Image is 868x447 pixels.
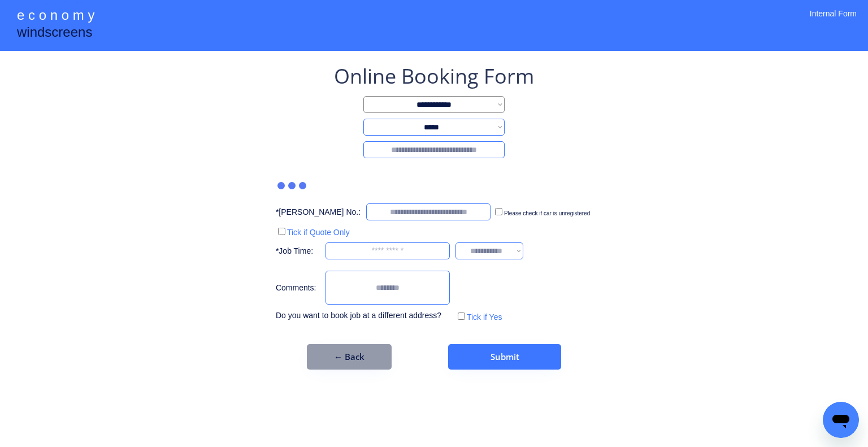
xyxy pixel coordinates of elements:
div: Internal Form [810,8,857,34]
div: Online Booking Form [334,62,534,90]
button: Submit [448,344,561,370]
div: windscreens [17,23,92,45]
button: ← Back [307,344,392,370]
iframe: Button to launch messaging window [823,402,859,438]
div: *Job Time: [276,246,320,257]
label: Tick if Yes [467,313,502,322]
div: *[PERSON_NAME] No.: [276,207,361,218]
div: Comments: [276,283,320,294]
div: Do you want to book job at a different address? [276,310,450,322]
label: Please check if car is unregistered [504,210,590,216]
div: e c o n o m y [17,6,94,27]
label: Tick if Quote Only [287,228,350,237]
